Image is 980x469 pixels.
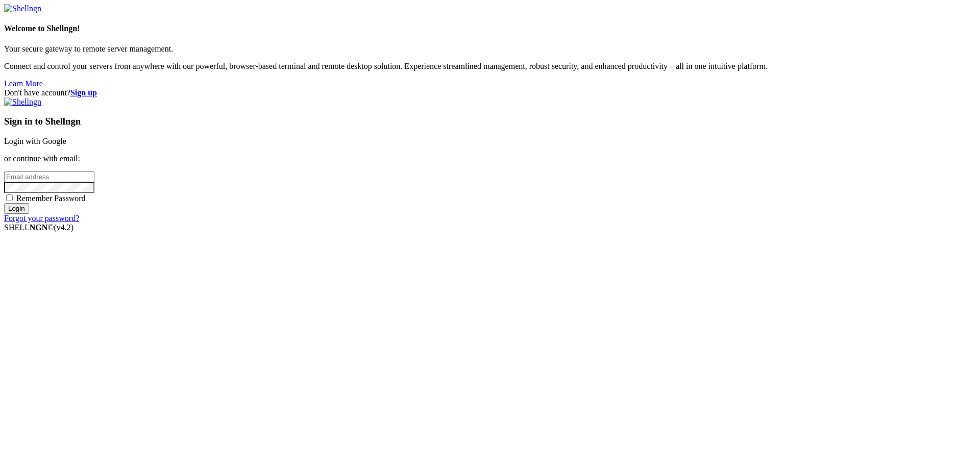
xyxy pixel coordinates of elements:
b: NGN [30,223,48,232]
p: Your secure gateway to remote server management. [4,44,976,54]
h4: Welcome to Shellngn! [4,24,976,33]
span: SHELL © [4,223,73,232]
div: Don't have account? [4,88,976,97]
a: Sign up [70,88,97,97]
h3: Sign in to Shellngn [4,116,976,127]
a: Forgot your password? [4,214,79,223]
a: Learn More [4,79,43,88]
span: 4.2.0 [54,223,74,232]
span: Remember Password [16,194,86,203]
img: Shellngn [4,4,41,13]
input: Login [4,203,29,214]
input: Remember Password [6,194,13,201]
input: Email address [4,171,94,182]
a: Login with Google [4,137,66,145]
img: Shellngn [4,97,41,107]
p: Connect and control your servers from anywhere with our powerful, browser-based terminal and remo... [4,62,976,71]
p: or continue with email: [4,154,976,163]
